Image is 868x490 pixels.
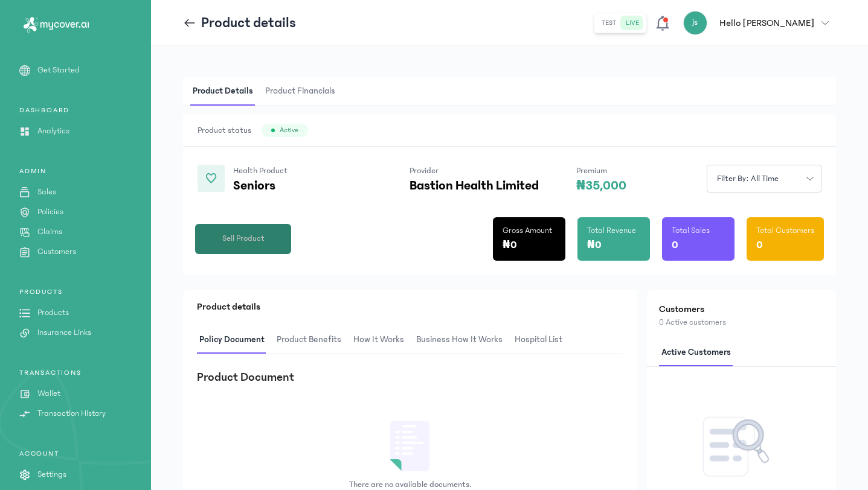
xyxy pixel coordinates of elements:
[414,326,505,354] span: Business How It Works
[597,16,621,30] button: test
[576,166,607,176] span: Premium
[672,224,710,237] p: Total Sales
[710,173,786,185] span: Filter by: all time
[672,237,678,253] p: 0
[195,224,291,254] button: Sell Product
[659,316,824,329] p: 0 Active customers
[190,77,263,106] button: Product Details
[37,206,63,218] p: Policies
[263,77,338,106] span: Product Financials
[756,237,763,253] p: 0
[233,179,372,193] p: Seniors
[197,369,294,386] h3: Product Document
[719,16,814,30] p: Hello [PERSON_NAME]
[190,77,256,106] span: Product Details
[201,13,296,33] p: Product details
[37,246,76,258] p: Customers
[37,307,69,319] p: Products
[222,232,265,245] span: Sell Product
[756,224,814,237] p: Total Customers
[274,326,351,354] button: Product Benefits
[410,166,439,176] span: Provider
[659,302,824,316] h2: Customers
[414,326,512,354] button: Business How It Works
[659,339,733,367] span: Active customers
[683,11,707,35] div: js
[37,387,60,400] p: Wallet
[263,77,345,106] button: Product Financials
[233,166,288,176] span: Health Product
[37,407,106,420] p: Transaction History
[351,326,414,354] button: How It Works
[576,179,626,193] p: ₦35,000
[503,237,517,253] p: ₦0
[512,326,572,354] button: hospital List
[707,165,821,192] button: Filter by: all time
[37,226,62,238] p: Claims
[37,186,56,199] p: Sales
[683,11,836,35] button: jsHello [PERSON_NAME]
[197,299,623,314] p: Product details
[587,237,602,253] p: ₦0
[37,125,69,138] p: Analytics
[512,326,565,354] span: hospital List
[37,64,80,77] p: Get Started
[197,326,274,354] button: Policy Document
[410,179,539,193] p: Bastion Health Limited
[280,126,298,135] span: Active
[274,326,344,354] span: Product Benefits
[503,224,552,237] p: Gross Amount
[198,124,251,136] span: Product status
[659,339,741,367] button: Active customers
[587,224,636,237] p: Total Revenue
[197,326,267,354] span: Policy Document
[351,326,407,354] span: How It Works
[37,326,91,339] p: Insurance Links
[621,16,644,30] button: live
[37,468,66,481] p: Settings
